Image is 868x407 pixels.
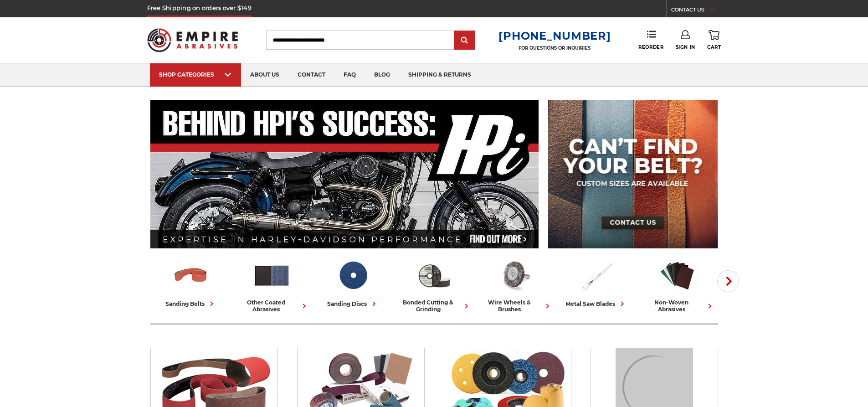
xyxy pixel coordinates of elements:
[671,5,721,17] a: CONTACT US
[498,45,611,51] p: FOR QUESTIONS OR INQUIRIES
[717,270,739,292] button: Next
[172,257,210,294] img: Sanding Belts
[288,63,334,87] a: contact
[154,257,228,309] a: sanding belts
[548,100,718,248] img: promo banner for custom belts.
[641,257,714,313] a: non-woven abrasives
[577,257,615,294] img: Metal Saw Blades
[334,257,372,294] img: Sanding Discs
[415,257,453,294] img: Bonded Cutting & Grinding
[638,30,663,50] a: Reorder
[253,257,291,294] img: Other Coated Abrasives
[498,29,611,42] a: [PHONE_NUMBER]
[496,257,534,294] img: Wire Wheels & Brushes
[707,30,721,50] a: Cart
[478,257,552,313] a: wire wheels & brushes
[159,71,232,78] div: SHOP CATEGORIES
[478,299,552,313] div: wire wheels & brushes
[707,44,721,50] span: Cart
[399,63,480,87] a: shipping & returns
[365,63,399,87] a: blog
[316,257,390,309] a: sanding discs
[658,257,696,294] img: Non-woven Abrasives
[397,257,471,313] a: bonded cutting & grinding
[641,299,714,313] div: non-woven abrasives
[235,299,309,313] div: other coated abrasives
[456,31,474,50] input: Submit
[241,63,288,87] a: about us
[676,44,695,50] span: Sign In
[147,22,238,58] img: Empire Abrasives
[165,299,216,309] div: sanding belts
[235,257,309,313] a: other coated abrasives
[565,299,627,309] div: metal saw blades
[150,100,539,248] img: Banner for an interview featuring Horsepower Inc who makes Harley performance upgrades featured o...
[397,299,471,313] div: bonded cutting & grinding
[560,257,633,309] a: metal saw blades
[334,63,365,87] a: faq
[638,44,663,50] span: Reorder
[327,299,379,309] div: sanding discs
